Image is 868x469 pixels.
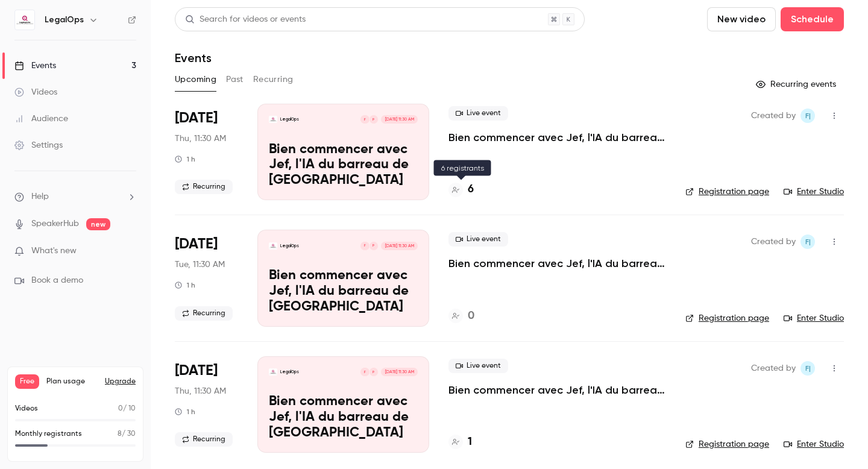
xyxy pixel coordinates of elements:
span: Thu, 11:30 AM [175,385,226,397]
div: Search for videos or events [185,13,306,26]
p: / 30 [118,429,136,439]
h4: 0 [468,308,474,324]
span: [DATE] 11:30 AM [381,242,417,250]
button: Recurring events [750,75,844,94]
img: Bien commencer avec Jef, l'IA du barreau de Bruxelles [269,115,277,124]
p: LegalOps [280,116,299,122]
p: / 10 [118,403,136,414]
span: 0 [118,405,123,412]
span: Created by [751,361,796,376]
a: 0 [448,308,474,324]
span: What's new [31,245,77,257]
p: LegalOps [280,369,299,375]
span: Live event [448,359,508,373]
div: Audience [14,113,68,125]
span: [DATE] 11:30 AM [381,368,417,376]
div: P [369,241,379,251]
div: 1 h [175,407,195,417]
img: Bien commencer avec Jef, l'IA du barreau de Bruxelles [269,368,277,376]
button: Upgrade [105,377,136,386]
span: [DATE] 11:30 AM [381,115,417,124]
a: Bien commencer avec Jef, l'IA du barreau de BruxellesLegalOpsPF[DATE] 11:30 AMBien commencer avec... [257,356,429,453]
a: Enter Studio [784,186,844,198]
a: Bien commencer avec Jef, l'IA du barreau de BruxellesLegalOpsPF[DATE] 11:30 AMBien commencer avec... [257,104,429,200]
a: Bien commencer avec Jef, l'IA du barreau de [GEOGRAPHIC_DATA] [448,383,666,397]
p: Videos [15,403,38,414]
a: 1 [448,434,472,450]
a: Bien commencer avec Jef, l'IA du barreau de BruxellesLegalOpsPF[DATE] 11:30 AMBien commencer avec... [257,230,429,326]
div: F [360,115,370,124]
span: Frédéric | LegalOps [800,109,815,123]
div: Oct 21 Tue, 11:30 AM (Europe/Madrid) [175,230,238,326]
a: Registration page [685,186,769,198]
div: F [360,367,370,377]
p: Bien commencer avec Jef, l'IA du barreau de [GEOGRAPHIC_DATA] [269,394,418,441]
button: Recurring [253,70,294,89]
span: 8 [118,430,122,438]
div: Videos [14,86,57,98]
h6: LegalOps [45,14,84,26]
span: Live event [448,232,508,247]
span: [DATE] [175,234,218,254]
div: F [360,241,370,251]
div: 1 h [175,154,195,164]
span: Tue, 11:30 AM [175,259,225,271]
span: Free [15,374,39,389]
a: Enter Studio [784,312,844,324]
span: [DATE] [175,109,218,128]
span: Created by [751,109,796,123]
a: SpeakerHub [31,218,79,230]
div: 1 h [175,280,195,290]
span: [DATE] [175,361,218,380]
span: Frédéric | LegalOps [800,234,815,249]
span: Thu, 11:30 AM [175,133,226,145]
button: Schedule [781,7,844,31]
a: Registration page [685,438,769,450]
span: F| [805,361,811,376]
p: LegalOps [280,243,299,249]
h4: 1 [468,434,472,450]
span: Book a demo [31,274,83,287]
div: P [369,367,379,377]
span: Created by [751,234,796,249]
span: Live event [448,106,508,121]
span: Recurring [175,432,233,447]
p: Monthly registrants [15,429,82,439]
span: Plan usage [46,377,98,386]
a: Registration page [685,312,769,324]
a: 6 [448,181,474,198]
h1: Events [175,51,212,65]
div: P [369,115,379,124]
span: F| [805,109,811,123]
span: F| [805,234,811,249]
a: Enter Studio [784,438,844,450]
div: Settings [14,139,63,151]
span: Recurring [175,306,233,321]
div: Events [14,60,56,72]
span: Frédéric | LegalOps [800,361,815,376]
button: Past [226,70,244,89]
span: Recurring [175,180,233,194]
button: New video [707,7,776,31]
li: help-dropdown-opener [14,190,136,203]
div: Oct 30 Thu, 11:30 AM (Europe/Madrid) [175,356,238,453]
p: Bien commencer avec Jef, l'IA du barreau de [GEOGRAPHIC_DATA] [269,268,418,315]
div: Oct 16 Thu, 11:30 AM (Europe/Madrid) [175,104,238,200]
p: Bien commencer avec Jef, l'IA du barreau de [GEOGRAPHIC_DATA] [269,142,418,189]
img: Bien commencer avec Jef, l'IA du barreau de Bruxelles [269,242,277,250]
a: Bien commencer avec Jef, l'IA du barreau de [GEOGRAPHIC_DATA] [448,130,666,145]
h4: 6 [468,181,474,198]
span: Help [31,190,49,203]
span: new [86,218,110,230]
a: Bien commencer avec Jef, l'IA du barreau de [GEOGRAPHIC_DATA] [448,256,666,271]
button: Upcoming [175,70,216,89]
img: LegalOps [15,10,34,30]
